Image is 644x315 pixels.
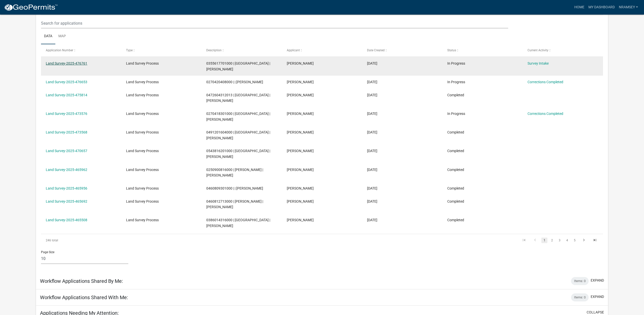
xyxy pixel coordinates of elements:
a: Land Survey-2025-473576 [46,112,87,116]
input: Search for applications [41,18,508,28]
div: Items: 0 [571,293,589,301]
li: page 2 [548,236,556,245]
span: 09/10/2025 [367,80,377,84]
span: 0472604312013 | MANSFIELD | Ramsey, Nate [206,93,270,103]
span: 0270418301000 | MANSFIELD | Ramsey, Nate [206,112,270,121]
button: expand [591,278,604,283]
span: Land Survey Process [126,168,159,172]
h5: Workflow Applications Shared With Me: [40,294,128,300]
datatable-header-cell: Application Number [41,44,121,56]
span: Nathaniel B. Ramsey [287,80,314,84]
a: nramsey [617,3,640,12]
a: 1 [541,238,547,243]
span: Land Survey Process [126,130,159,134]
datatable-header-cell: Status [442,44,523,56]
span: Land Survey Process [126,80,159,84]
datatable-header-cell: Applicant [282,44,362,56]
a: go to last page [590,238,600,243]
a: go to previous page [530,238,540,243]
a: Land Survey-2025-470657 [46,149,87,153]
span: Nathaniel B. Ramsey [287,130,314,134]
span: 08/19/2025 [367,186,377,190]
h5: Workflow Applications Shared By Me: [40,278,123,284]
a: Land Survey-2025-465692 [46,199,87,203]
span: Land Survey Process [126,112,159,116]
span: Completed [447,130,464,134]
a: 5 [572,238,578,243]
button: collapse [587,310,604,315]
span: Completed [447,93,464,97]
span: Nathaniel B. Ramsey [287,199,314,203]
button: expand [591,294,604,299]
span: Land Survey Process [126,199,159,203]
span: Application Number [46,49,73,52]
a: Land Survey-2025-476653 [46,80,87,84]
span: Completed [447,199,464,203]
span: Land Survey Process [126,61,159,65]
a: 3 [556,238,562,243]
a: Land Survey-2025-473568 [46,130,87,134]
a: Land Survey-2025-465508 [46,218,87,222]
a: Corrections Completed [528,112,563,116]
a: go to next page [579,238,589,243]
div: 246 total [41,234,152,247]
span: Applicant [287,49,300,52]
span: 0270420408000 | | Ramsey, Nate [206,80,263,84]
datatable-header-cell: Date Created [362,44,442,56]
span: 08/18/2025 [367,199,377,203]
span: Current Activity [528,49,548,52]
span: In Progress [447,61,465,65]
datatable-header-cell: Current Activity [523,44,603,56]
span: Completed [447,186,464,190]
span: 08/28/2025 [367,149,377,153]
span: Nathaniel B. Ramsey [287,61,314,65]
span: Land Survey Process [126,93,159,97]
span: 0460812713000 | SHELBY | Ramsey, Nate [206,199,263,209]
a: Survey Intake [528,61,549,65]
datatable-header-cell: Description [202,44,282,56]
span: 09/09/2025 [367,93,377,97]
a: My Dashboard [586,3,617,12]
span: Nathaniel B. Ramsey [287,168,314,172]
span: Nathaniel B. Ramsey [287,112,314,116]
span: Completed [447,218,464,222]
span: In Progress [447,112,465,116]
span: 0543816201000 | MANSFIELD | Ramsey, Nate [206,149,270,159]
li: page 5 [571,236,578,245]
span: Nathaniel B. Ramsey [287,149,314,153]
span: Completed [447,168,464,172]
a: Map [55,28,69,44]
span: Type [126,49,133,52]
span: Land Survey Process [126,186,159,190]
span: Land Survey Process [126,149,159,153]
span: 0250900816000 | MANSFIELD | Ramsey, Nate [206,168,263,177]
span: Completed [447,149,464,153]
a: go to first page [519,238,529,243]
li: page 1 [541,236,548,245]
a: 4 [564,238,570,243]
span: Description [206,49,222,52]
a: Land Survey-2025-465956 [46,186,87,190]
span: 09/04/2025 [367,130,377,134]
span: Nathaniel B. Ramsey [287,93,314,97]
span: Status [447,49,456,52]
span: 08/18/2025 [367,218,377,222]
span: In Progress [447,80,465,84]
span: 09/04/2025 [367,112,377,116]
span: 0386014316000 | MANSFIELD | Ramsey, Nate [206,218,270,228]
span: 0460809301000 | | Ramsey, Nate [206,186,263,190]
span: Nathaniel B. Ramsey [287,218,314,222]
span: 08/19/2025 [367,168,377,172]
span: Land Survey Process [126,218,159,222]
a: Land Survey-2025-475814 [46,93,87,97]
div: Items: 0 [571,277,589,285]
a: Land Survey-2025-476761 [46,61,87,65]
li: page 3 [556,236,563,245]
datatable-header-cell: Type [121,44,202,56]
li: page 4 [563,236,571,245]
span: Date Created [367,49,385,52]
a: Data [41,28,55,44]
a: Land Survey-2025-465962 [46,168,87,172]
a: Home [572,3,586,12]
a: 2 [549,238,555,243]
